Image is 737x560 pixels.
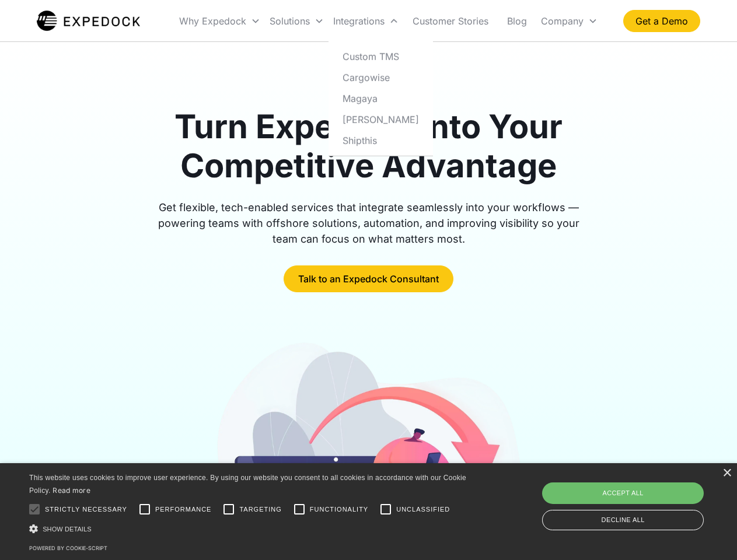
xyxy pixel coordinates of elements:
[498,1,536,41] a: Blog
[155,505,212,514] span: Performance
[239,505,281,514] span: Targeting
[333,108,428,129] a: [PERSON_NAME]
[403,1,498,41] a: Customer Stories
[333,66,428,87] a: Cargowise
[179,15,246,27] div: Why Expedock
[43,526,92,533] span: Show details
[37,9,140,33] a: home
[265,1,329,41] div: Solutions
[623,10,700,32] a: Get a Demo
[145,199,593,247] div: Get flexible, tech-enabled services that integrate seamlessly into your workflows — powering team...
[29,523,470,535] div: Show details
[333,15,385,27] div: Integrations
[174,1,265,41] div: Why Expedock
[145,107,593,185] h1: Turn Expedock Into Your Competitive Advantage
[29,545,107,551] a: Powered by cookie-script
[29,474,466,495] span: This website uses cookies to improve user experience. By using our website you consent to all coo...
[37,9,140,33] img: Expedock Logo
[543,434,737,560] iframe: Chat Widget
[536,1,602,41] div: Company
[310,505,368,514] span: Functionality
[284,265,453,292] a: Talk to an Expedock Consultant
[333,87,428,108] a: Magaya
[45,505,127,514] span: Strictly necessary
[329,41,433,156] nav: Integrations
[53,486,90,495] a: Read more
[270,15,310,27] div: Solutions
[396,505,450,514] span: Unclassified
[333,129,428,150] a: Shipthis
[329,1,403,41] div: Integrations
[541,15,584,27] div: Company
[333,45,428,66] a: Custom TMS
